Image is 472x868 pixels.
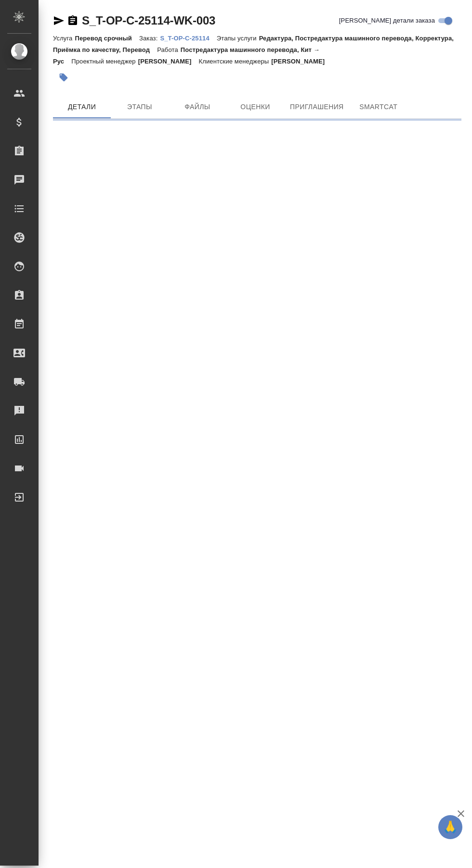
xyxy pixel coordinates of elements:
p: [PERSON_NAME] [271,58,332,65]
a: S_T-OP-C-25114-WK-003 [82,14,215,27]
span: Файлы [174,101,221,113]
p: Клиентские менеджеры [199,58,272,65]
span: [PERSON_NAME] детали заказа [339,16,435,25]
p: Этапы услуги [217,35,259,42]
span: SmartCat [355,101,402,113]
button: Скопировать ссылку [67,15,79,26]
p: Постредактура машинного перевода, Кит → Рус [53,46,320,65]
button: 🙏 [438,815,462,839]
button: Добавить тэг [53,67,74,88]
p: [PERSON_NAME] [138,58,199,65]
p: Услуга [53,35,75,42]
p: Проектный менеджер [71,58,138,65]
p: Заказ: [139,35,160,42]
span: 🙏 [442,817,459,837]
span: Этапы [117,101,163,113]
span: Детали [59,101,105,113]
span: Приглашения [290,101,344,113]
button: Скопировать ссылку для ЯМессенджера [53,15,65,26]
p: S_T-OP-C-25114 [160,35,216,42]
p: Перевод срочный [75,35,139,42]
a: S_T-OP-C-25114 [160,34,216,42]
span: Оценки [232,101,278,113]
p: Работа [157,46,181,53]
